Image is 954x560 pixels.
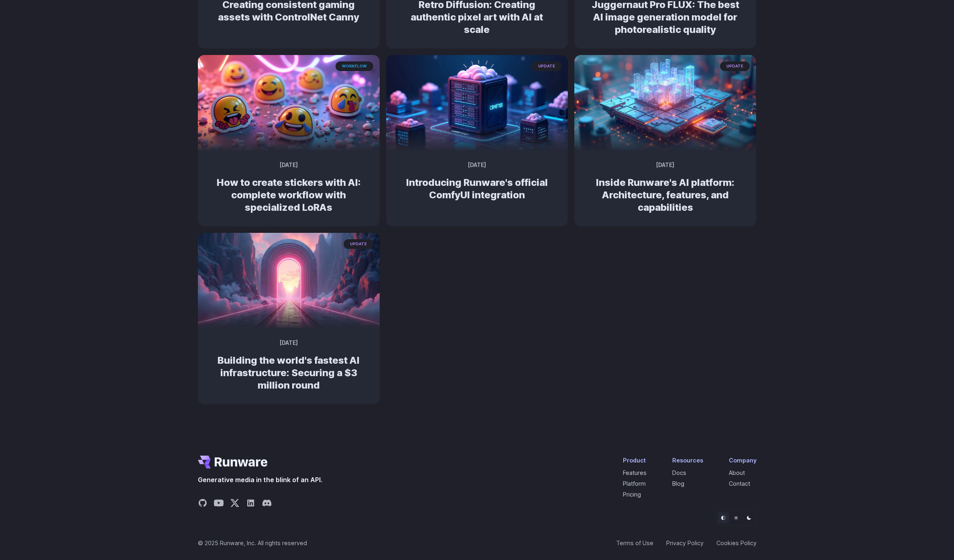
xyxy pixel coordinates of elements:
a: Cookies Policy [716,538,757,548]
a: Blog [672,480,684,487]
a: Privacy Policy [666,538,704,548]
img: Futuristic neon archway over a glowing path leading into a sunset [198,233,380,329]
a: Share on X [230,498,240,510]
h2: How to create stickers with AI: complete workflow with specialized LoRAs [211,176,367,214]
a: Share on Discord [262,498,272,510]
div: Resources [672,456,703,465]
span: update [344,239,373,248]
a: Docs [672,469,686,476]
a: Go to / [198,456,268,468]
a: A futuristic holographic city glowing blue and orange, emerging from a computer chip update [DATE... [574,145,756,226]
a: Futuristic neon archway over a glowing path leading into a sunset update [DATE] Building the worl... [198,323,380,404]
a: Features [623,469,647,476]
h2: Inside Runware's AI platform: Architecture, features, and capabilities [587,176,743,214]
span: Generative media in the blink of an API. [198,475,322,485]
span: update [720,61,750,71]
a: Terms of Use [616,538,653,548]
img: Futuristic server labeled 'COMFYUI' with glowing blue lights and a brain-like structure on top [386,55,568,151]
div: Product [623,456,647,465]
h2: Building the world's fastest AI infrastructure: Securing a $3 million round [211,354,367,392]
a: Futuristic server labeled 'COMFYUI' with glowing blue lights and a brain-like structure on top up... [386,145,568,214]
span: update [532,61,561,71]
a: Pricing [623,491,641,498]
button: Default [718,512,729,523]
time: [DATE] [280,339,298,348]
time: [DATE] [280,161,298,170]
a: Share on YouTube [214,498,224,510]
span: © 2025 Runware, Inc. All rights reserved [198,538,307,548]
span: workflow [336,61,373,71]
a: Share on LinkedIn [246,498,256,510]
a: About [729,469,745,476]
h2: Introducing Runware's official ComfyUI integration [399,176,555,201]
button: Light [730,512,742,523]
img: A futuristic holographic city glowing blue and orange, emerging from a computer chip [574,55,756,151]
a: Contact [729,480,750,487]
button: Dark [743,512,755,523]
div: Company [729,456,757,465]
ul: Theme selector [716,510,757,525]
a: A collection of vibrant, neon-style animal and nature stickers with a futuristic aesthetic workfl... [198,145,380,226]
time: [DATE] [656,161,674,170]
a: Share on GitHub [198,498,207,510]
a: Platform [623,480,646,487]
img: A collection of vibrant, neon-style animal and nature stickers with a futuristic aesthetic [198,55,380,151]
time: [DATE] [468,161,486,170]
